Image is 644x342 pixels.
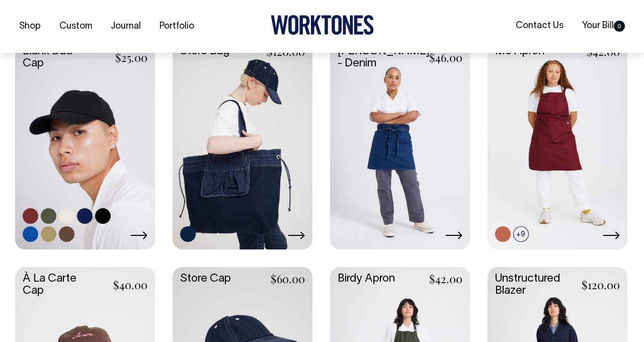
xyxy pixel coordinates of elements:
a: Shop [15,18,45,35]
a: Journal [107,18,145,35]
a: Your Bill0 [578,18,629,34]
span: 0 [614,21,625,32]
a: Portfolio [155,18,198,35]
a: Custom [55,18,96,35]
span: +9 [513,226,529,242]
a: Contact Us [512,18,568,34]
